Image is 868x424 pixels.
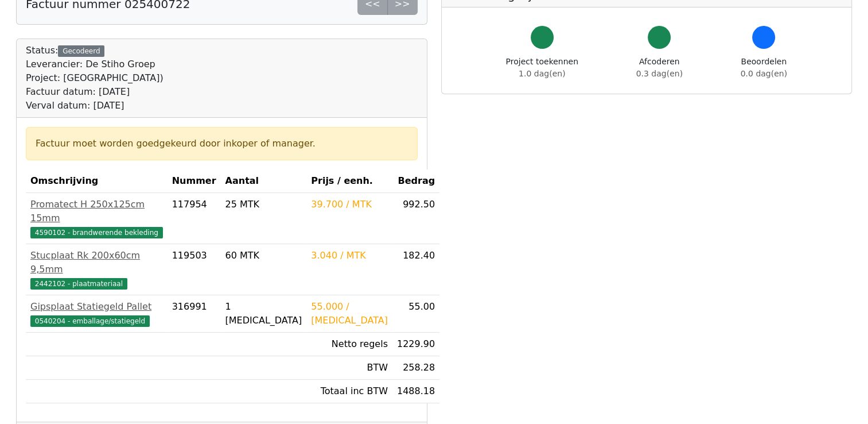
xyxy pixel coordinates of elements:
span: 0.3 dag(en) [636,69,683,78]
div: 1 [MEDICAL_DATA] [225,300,302,327]
span: 4590102 - brandwerende bekleding [30,227,163,238]
span: 1.0 dag(en) [519,69,565,78]
a: Promatect H 250x125cm 15mm4590102 - brandwerende bekleding [30,198,163,239]
div: Project toekennen [506,56,578,80]
a: Stucplaat Rk 200x60cm 9,5mm2442102 - plaatmateriaal [30,249,163,290]
td: Netto regels [306,333,392,356]
div: Promatect H 250x125cm 15mm [30,198,163,225]
td: 55.00 [392,295,439,333]
div: 60 MTK [225,249,302,263]
span: 0540204 - emballage/statiegeld [30,315,150,327]
div: Beoordelen [741,56,787,80]
div: Afcoderen [636,56,683,80]
span: 2442102 - plaatmateriaal [30,278,127,290]
td: 117954 [168,193,221,244]
td: 992.50 [392,193,439,244]
td: 119503 [168,244,221,295]
div: Stucplaat Rk 200x60cm 9,5mm [30,249,163,276]
div: Factuur moet worden goedgekeurd door inkoper of manager. [36,137,408,151]
td: 182.40 [392,244,439,295]
div: Verval datum: [DATE] [26,99,164,113]
td: BTW [306,356,392,380]
span: 0.0 dag(en) [741,69,787,78]
td: 258.28 [392,356,439,380]
div: 25 MTK [225,198,302,211]
th: Aantal [221,169,307,193]
td: 1229.90 [392,333,439,356]
td: 316991 [168,295,221,333]
div: 39.700 / MTK [311,198,388,211]
div: Status: [26,44,164,113]
div: 3.040 / MTK [311,249,388,263]
td: 1488.18 [392,380,439,403]
td: Totaal inc BTW [306,380,392,403]
th: Nummer [168,169,221,193]
div: Project: [GEOGRAPHIC_DATA]) [26,71,164,85]
div: Gipsplaat Statiegeld Pallet [30,300,163,314]
a: Gipsplaat Statiegeld Pallet0540204 - emballage/statiegeld [30,300,163,327]
div: Factuur datum: [DATE] [26,85,164,99]
th: Prijs / eenh. [306,169,392,193]
th: Omschrijving [26,169,168,193]
div: 55.000 / [MEDICAL_DATA] [311,300,388,327]
div: Leverancier: De Stiho Groep [26,57,164,71]
th: Bedrag [392,169,439,193]
div: Gecodeerd [58,45,104,57]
